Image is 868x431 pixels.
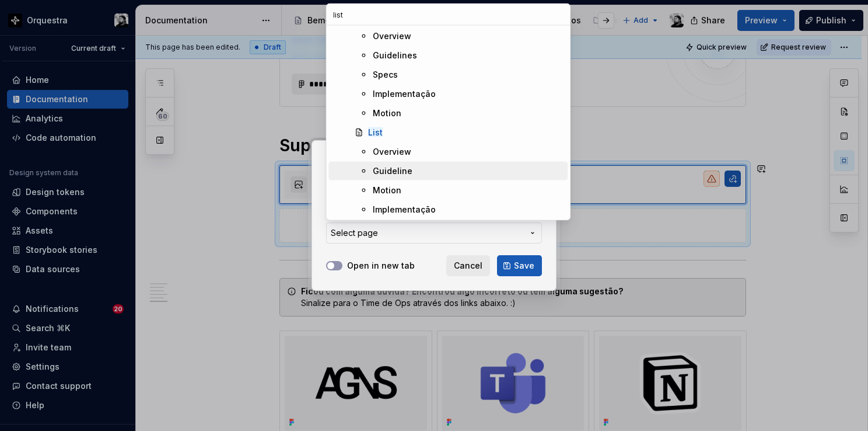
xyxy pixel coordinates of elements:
div: Motion [373,107,401,119]
div: Search in pages... [326,26,570,220]
div: Guideline [373,165,412,177]
div: Overview [373,30,411,42]
input: Search in pages... [326,4,570,25]
div: Motion [373,185,401,196]
mark: List [368,127,383,137]
div: Implementação [373,88,436,100]
div: Guidelines [373,50,417,61]
div: Specs [373,69,398,81]
div: Overview [373,146,411,158]
div: Implementação [373,204,436,215]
